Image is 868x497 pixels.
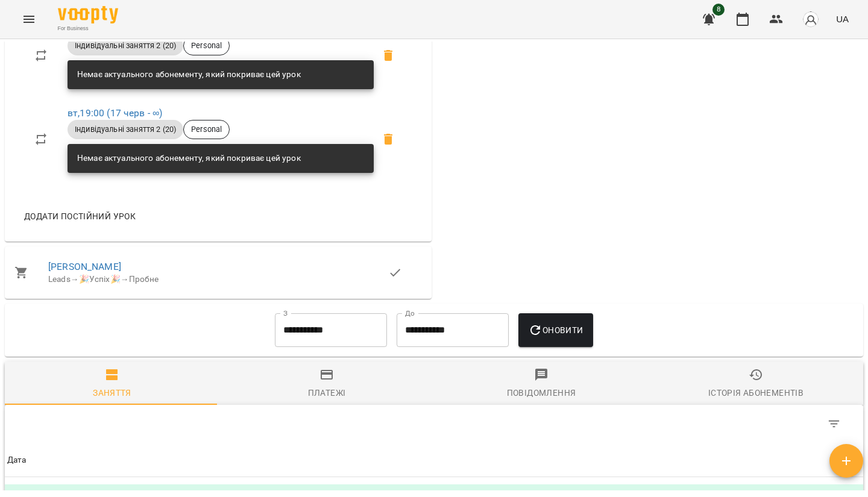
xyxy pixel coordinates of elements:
div: Дата [7,453,27,467]
a: вт,19:00 (17 черв - ∞) [68,107,162,119]
span: Індивідуальні заняття 2 (20) [68,40,183,51]
span: Оновити [528,323,583,337]
span: → [121,274,129,284]
div: Платежі [308,386,346,400]
div: Історія абонементів [708,386,804,400]
button: Додати постійний урок [19,205,140,227]
div: Leads 🎉Успіх🎉 Пробне [48,274,388,286]
div: Немає актуального абонементу, який покриває цей урок [77,148,301,169]
span: Personal [184,124,229,135]
span: 8 [712,4,725,16]
div: Заняття [93,386,131,400]
div: Немає актуального абонементу, який покриває цей урок [77,64,301,86]
span: UA [836,13,849,25]
span: Personal [184,40,229,51]
div: Sort [7,453,27,467]
div: Table Toolbar [5,405,863,443]
span: Дата [7,453,861,467]
div: Повідомлення [507,386,576,400]
img: avatar_s.png [802,11,819,28]
span: → [71,274,79,284]
span: Додати постійний урок [24,209,136,223]
span: Видалити приватний урок Валерія Ткачук А1 чт 18:00 клієнта Валерія Ткачук [374,41,403,70]
button: Menu [14,5,43,34]
button: UA [831,8,854,30]
button: Оновити [518,313,593,347]
img: Voopty Logo [58,6,118,23]
span: Індивідуальні заняття 2 (20) [68,124,183,135]
a: [PERSON_NAME] [48,261,121,272]
button: Фільтр [820,410,849,439]
span: For Business [58,25,118,33]
span: Видалити приватний урок Валерія Ткачук А1 вт 19:00 клієнта Валерія Ткачук [374,125,403,154]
